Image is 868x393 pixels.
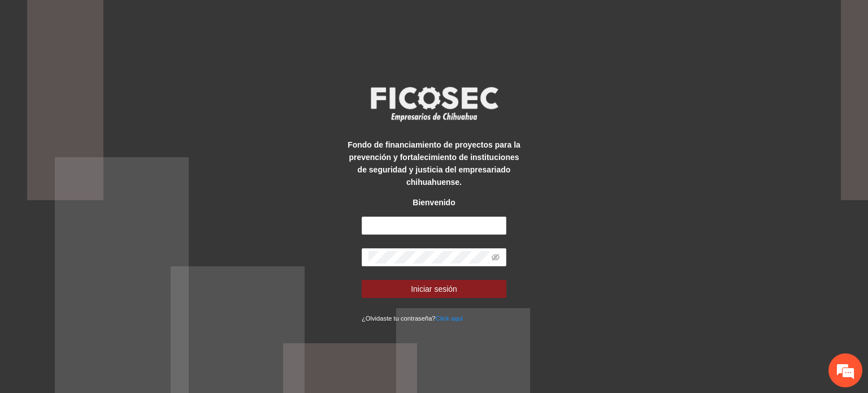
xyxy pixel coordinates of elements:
[348,140,520,187] strong: Fondo de financiamiento de proyectos para la prevención y fortalecimiento de instituciones de seg...
[362,315,463,322] small: ¿Olvidaste tu contraseña?
[436,315,463,322] a: Click aqui
[413,198,455,207] strong: Bienvenido
[492,253,500,261] span: eye-invisible
[411,283,457,295] span: Iniciar sesión
[363,83,505,125] img: logo
[362,280,506,298] button: Iniciar sesión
